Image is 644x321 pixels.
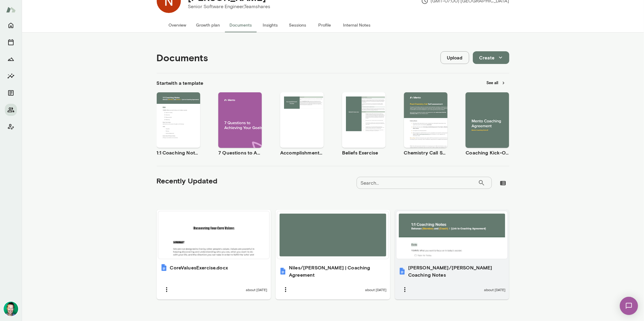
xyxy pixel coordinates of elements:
[157,79,203,87] h6: Start with a template
[4,302,18,316] img: Brian Lawrence
[225,18,257,32] button: Documents
[408,264,506,278] h6: [PERSON_NAME]/[PERSON_NAME] Coaching Notes
[484,287,505,292] span: about [DATE]
[399,268,406,275] img: Niles/Brian Coaching Notes
[279,268,287,275] img: Niles/Brian | Coaching Agreement
[280,149,324,156] h6: Accomplishment Tracker
[164,18,191,32] button: Overview
[157,52,208,63] h4: Documents
[157,149,200,156] h6: 1:1 Coaching Notes
[5,121,17,133] button: Client app
[191,18,225,32] button: Growth plan
[157,176,218,186] h5: Recently Updated
[6,4,16,15] img: Mento
[246,287,267,292] span: about [DATE]
[311,18,338,32] button: Profile
[5,70,17,82] button: Insights
[218,149,262,156] h6: 7 Questions to Achieving Your Goals
[289,264,386,278] h6: Niles/[PERSON_NAME] | Coaching Agreement
[257,18,284,32] button: Insights
[284,18,311,32] button: Sessions
[5,53,17,65] button: Growth Plan
[466,149,509,156] h6: Coaching Kick-Off | Coaching Agreement
[188,3,271,10] p: Senior Software Engineer, Teamshares
[160,264,168,271] img: CoreValuesExercise.docx
[342,149,386,156] h6: Beliefs Exercise
[441,51,469,64] button: Upload
[404,149,447,156] h6: Chemistry Call Self-Assessment [Coaches only]
[5,104,17,116] button: Members
[338,18,376,32] button: Internal Notes
[5,87,17,99] button: Documents
[473,51,509,64] button: Create
[170,264,228,271] h6: CoreValuesExercise.docx
[5,19,17,31] button: Home
[365,287,386,292] span: about [DATE]
[483,78,509,87] button: See all
[5,36,17,48] button: Sessions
